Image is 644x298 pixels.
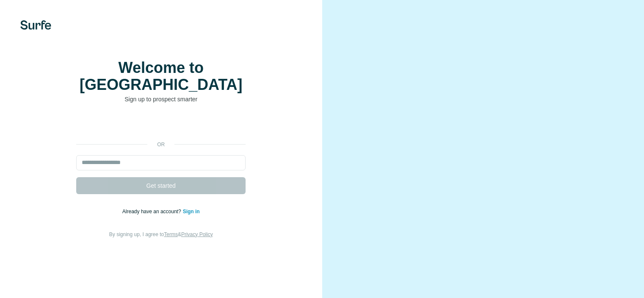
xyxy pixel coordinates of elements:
span: Already have an account? [122,209,183,214]
img: Surfe's logo [20,20,51,30]
h1: Welcome to [GEOGRAPHIC_DATA] [76,59,246,93]
a: Sign in [183,209,200,214]
p: or [147,141,174,148]
span: By signing up, I agree to & [109,231,213,237]
iframe: Sign in with Google Button [72,116,250,135]
a: Terms [164,231,178,237]
a: Privacy Policy [181,231,213,237]
p: Sign up to prospect smarter [76,95,246,103]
